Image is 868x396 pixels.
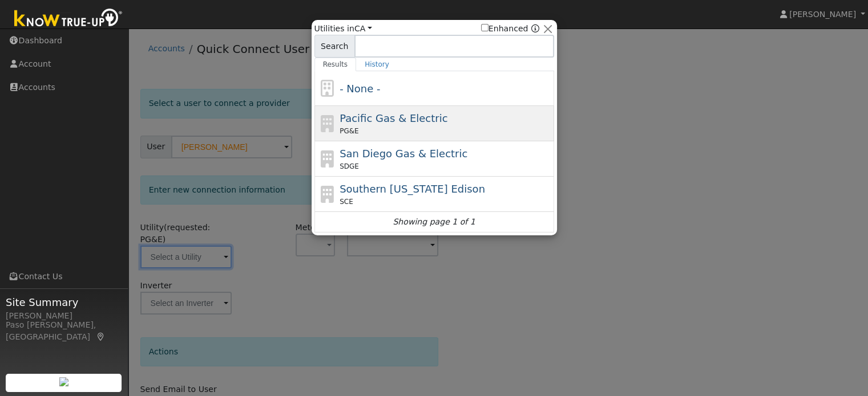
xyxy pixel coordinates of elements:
[96,332,106,341] a: Map
[354,24,372,33] a: CA
[340,126,358,136] span: PG&E
[6,310,122,322] div: [PERSON_NAME]
[481,24,488,31] input: Enhanced
[356,58,398,71] a: History
[481,23,528,35] label: Enhanced
[6,295,122,310] span: Site Summary
[531,24,539,33] a: Enhanced Providers
[340,197,353,207] span: SCE
[393,216,475,228] i: Showing page 1 of 1
[59,377,68,386] img: retrieve
[314,58,357,71] a: Results
[340,112,447,124] span: Pacific Gas & Electric
[314,23,372,35] span: Utilities in
[6,319,122,343] div: Paso [PERSON_NAME], [GEOGRAPHIC_DATA]
[340,161,359,172] span: SDGE
[340,148,467,160] span: San Diego Gas & Electric
[340,83,380,95] span: - None -
[340,183,485,195] span: Southern [US_STATE] Edison
[481,23,539,35] span: Show enhanced providers
[9,6,128,32] img: Know True-Up
[314,35,355,58] span: Search
[789,10,856,19] span: [PERSON_NAME]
